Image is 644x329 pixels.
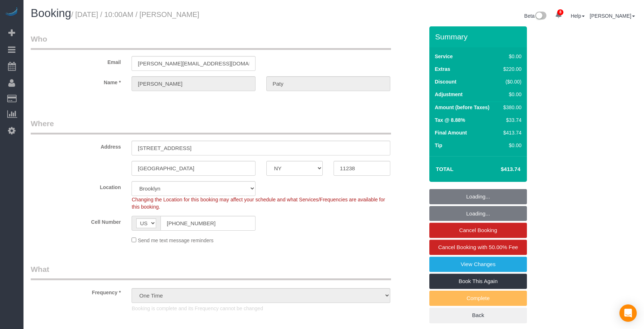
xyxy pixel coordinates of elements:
[160,216,256,231] input: Cell Number
[25,141,126,150] label: Address
[31,264,391,280] legend: What
[132,56,256,71] input: Email
[435,91,463,98] label: Adjustment
[4,7,19,17] img: Automaid Logo
[524,13,547,19] a: Beta
[132,76,256,91] input: First Name
[132,161,256,176] input: City
[71,10,199,18] small: / [DATE] / 10:00AM / [PERSON_NAME]
[551,7,566,23] a: 8
[25,76,126,86] label: Name *
[501,65,521,73] div: $220.00
[501,129,521,136] div: $413.74
[435,65,450,73] label: Extras
[438,244,518,250] span: Cancel Booking with 50.00% Fee
[25,216,126,226] label: Cell Number
[501,91,521,98] div: $0.00
[429,240,527,255] a: Cancel Booking with 50.00% Fee
[435,78,456,85] label: Discount
[557,9,563,15] span: 8
[435,129,467,136] label: Final Amount
[479,166,520,172] h4: $413.74
[501,142,521,149] div: $0.00
[266,76,390,91] input: Last Name
[501,78,521,85] div: ($0.00)
[334,161,390,176] input: Zip Code
[590,13,635,19] a: [PERSON_NAME]
[501,104,521,111] div: $380.00
[501,53,521,60] div: $0.00
[25,286,126,296] label: Frequency *
[429,308,527,323] a: Back
[435,33,523,41] h3: Summary
[132,305,390,312] p: Booking is complete and its Frequency cannot be changed
[25,181,126,191] label: Location
[31,7,71,20] span: Booking
[436,166,454,172] strong: Total
[435,53,453,60] label: Service
[501,116,521,124] div: $33.74
[25,56,126,66] label: Email
[138,238,213,243] span: Send me text message reminders
[571,13,585,19] a: Help
[534,12,546,21] img: New interface
[429,257,527,272] a: View Changes
[31,34,391,50] legend: Who
[132,197,385,210] span: Changing the Location for this booking may affect your schedule and what Services/Frequencies are...
[435,116,465,124] label: Tax @ 8.88%
[619,304,637,322] div: Open Intercom Messenger
[429,223,527,238] a: Cancel Booking
[435,104,489,111] label: Amount (before Taxes)
[429,274,527,289] a: Book This Again
[31,118,391,134] legend: Where
[435,142,442,149] label: Tip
